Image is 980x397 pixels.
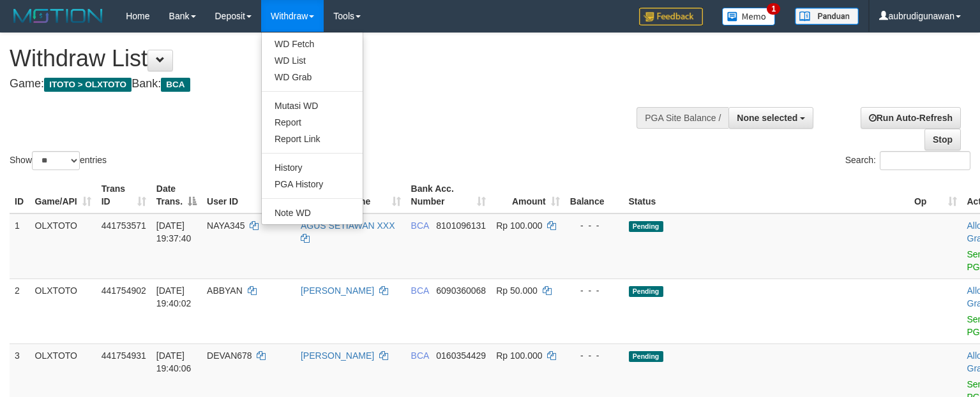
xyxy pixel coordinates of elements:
[909,177,962,213] th: Op: activate to sort column ascending
[436,350,486,361] span: Copy 0160354429 to clipboard
[207,350,252,361] span: DEVAN678
[411,285,429,296] span: BCA
[301,350,374,361] a: [PERSON_NAME]
[156,285,192,308] span: [DATE] 19:40:02
[10,78,640,90] h4: Game: Bank:
[207,220,245,231] span: NAYA345
[262,69,363,85] a: WD Grab
[32,151,80,170] select: Showentries
[565,177,624,213] th: Balance
[629,221,663,232] span: Pending
[10,151,107,170] label: Show entries
[406,177,492,213] th: Bank Acc. Number: activate to sort column ascending
[728,107,813,129] button: None selected
[102,285,146,296] span: 441754902
[102,220,146,231] span: 441753571
[202,177,296,213] th: User ID: activate to sort column ascending
[570,349,619,362] div: - - -
[845,151,970,170] label: Search:
[207,285,243,296] span: ABBYAN
[10,278,30,343] td: 2
[30,213,96,279] td: OLXTOTO
[436,220,486,231] span: Copy 8101096131 to clipboard
[262,97,363,114] a: Mutasi WD
[151,177,202,213] th: Date Trans.: activate to sort column descending
[637,107,728,129] div: PGA Site Balance /
[496,350,542,361] span: Rp 100.000
[161,78,190,92] span: BCA
[30,278,96,343] td: OLXTOTO
[30,177,96,213] th: Game/API: activate to sort column ascending
[411,220,429,231] span: BCA
[629,351,663,362] span: Pending
[156,220,192,243] span: [DATE] 19:37:40
[861,107,961,129] a: Run Auto-Refresh
[629,286,663,297] span: Pending
[262,114,363,131] a: Report
[262,52,363,69] a: WD List
[301,220,395,231] a: AGUS SETIAWAN XXX
[262,36,363,52] a: WD Fetch
[10,213,30,279] td: 1
[10,6,107,25] img: MOTION_logo.png
[10,177,30,213] th: ID
[496,285,538,296] span: Rp 50.000
[767,3,780,15] span: 1
[737,113,797,123] span: None selected
[102,350,146,361] span: 441754931
[262,131,363,147] a: Report Link
[880,151,970,170] input: Search:
[570,219,619,232] div: - - -
[924,129,961,150] a: Stop
[496,220,542,231] span: Rp 100.000
[156,350,192,373] span: [DATE] 19:40:06
[722,8,776,25] img: Button%20Memo.svg
[96,177,151,213] th: Trans ID: activate to sort column ascending
[301,285,374,296] a: [PERSON_NAME]
[262,176,363,192] a: PGA History
[262,159,363,176] a: History
[44,78,132,92] span: ITOTO > OLXTOTO
[411,350,429,361] span: BCA
[491,177,565,213] th: Amount: activate to sort column ascending
[262,205,363,221] a: Note WD
[10,46,640,71] h1: Withdraw List
[795,8,859,25] img: panduan.png
[436,285,486,296] span: Copy 6090360068 to clipboard
[639,8,703,25] img: Feedback.jpg
[624,177,909,213] th: Status
[570,284,619,297] div: - - -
